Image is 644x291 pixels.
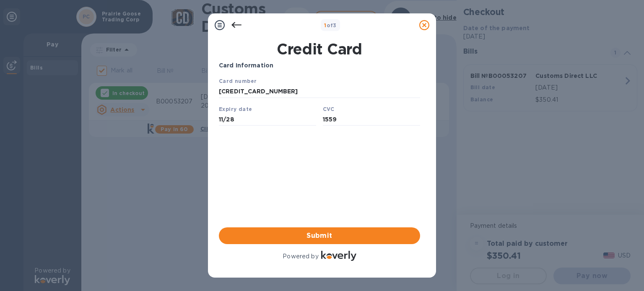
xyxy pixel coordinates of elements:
[216,40,423,58] h1: Credit Card
[324,22,337,28] b: of 3
[283,252,318,261] p: Powered by
[219,77,420,128] iframe: Your browser does not support iframes
[324,22,326,28] span: 1
[226,231,413,241] span: Submit
[219,62,273,69] b: Card Information
[219,227,420,244] button: Submit
[321,251,356,261] img: Logo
